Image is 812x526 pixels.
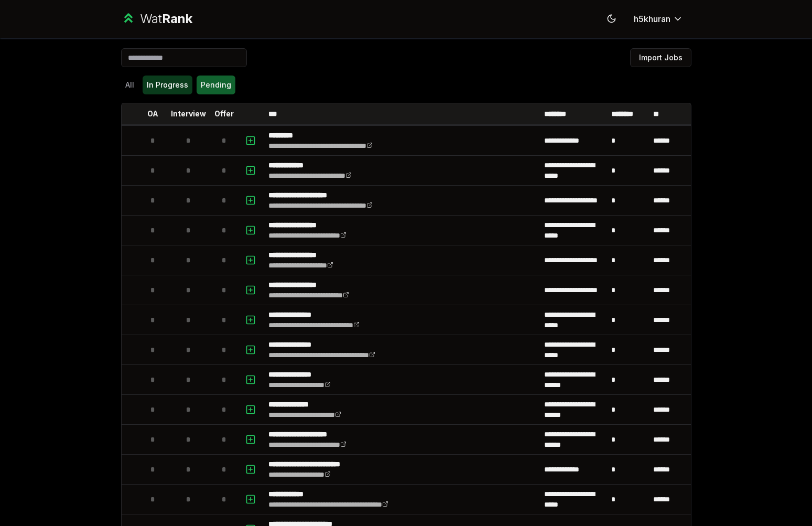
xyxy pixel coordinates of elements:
a: WatRank [121,10,193,27]
button: h5khuran [625,9,691,28]
button: Import Jobs [630,48,691,67]
p: OA [147,109,158,119]
button: Pending [197,76,235,94]
div: Wat [140,10,192,27]
span: Rank [162,11,192,26]
p: Interview [171,109,206,119]
span: h5khuran [634,13,670,25]
p: Offer [214,109,234,119]
button: All [121,76,138,94]
button: In Progress [143,76,192,94]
